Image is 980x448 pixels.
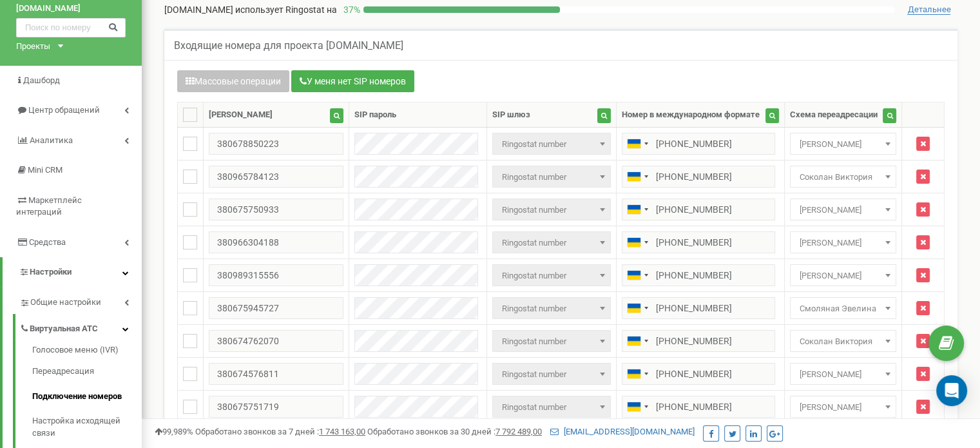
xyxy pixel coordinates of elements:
[622,232,652,253] div: Telephone country code
[790,264,896,286] span: Дегнера Мирослава
[23,75,60,85] span: Дашборд
[337,3,363,16] p: 37 %
[794,135,892,153] span: Мельник Ольга
[790,133,896,155] span: Мельник Ольга
[492,330,611,352] span: Ringostat number
[492,133,611,155] span: Ringostat number
[622,364,652,384] div: Telephone country code
[497,365,607,384] span: Ringostat number
[622,396,652,417] div: Telephone country code
[32,384,142,409] a: Подключение номеров
[622,297,775,319] input: 050 123 4567
[790,363,896,385] span: Юнак Анна
[794,234,892,252] span: Оверченко Тетяна
[907,5,950,15] span: Детальнее
[319,427,365,436] u: 1 743 163,00
[32,344,142,360] a: Голосовое меню (IVR)
[622,133,775,155] input: 050 123 4567
[790,396,896,418] span: Алена Бавыко
[497,135,607,153] span: Ringostat number
[794,201,892,219] span: Шевчук Виктория
[177,70,289,92] button: Массовые операции
[622,331,652,351] div: Telephone country code
[790,109,878,121] div: Схема переадресации
[794,300,892,318] span: Смоляная Эвелина
[3,257,142,287] a: Настройки
[209,109,273,121] div: [PERSON_NAME]
[497,333,607,351] span: Ringostat number
[16,41,50,53] div: Проекты
[164,3,337,16] p: [DOMAIN_NAME]
[790,330,896,352] span: Соколан Виктория
[30,267,72,277] span: Настройки
[495,427,542,436] u: 7 792 489,00
[790,166,896,188] span: Соколан Виктория
[30,297,101,309] span: Общие настройки
[492,264,611,286] span: Ringostat number
[622,199,775,220] input: 050 123 4567
[497,398,607,416] span: Ringostat number
[492,231,611,253] span: Ringostat number
[30,323,98,335] span: Виртуальная АТС
[349,102,487,128] th: SIP пароль
[497,168,607,186] span: Ringostat number
[492,297,611,319] span: Ringostat number
[794,398,892,416] span: Алена Бавыко
[622,265,652,286] div: Telephone country code
[622,330,775,352] input: 050 123 4567
[29,237,66,247] span: Средства
[497,267,607,285] span: Ringostat number
[235,5,337,15] span: использует Ringostat на
[622,109,760,121] div: Номер в международном формате
[155,427,193,436] span: 99,989%
[794,168,892,186] span: Соколан Виктория
[28,165,62,175] span: Mini CRM
[28,105,100,115] span: Центр обращений
[794,365,892,384] span: Юнак Анна
[622,264,775,286] input: 050 123 4567
[492,166,611,188] span: Ringostat number
[492,109,530,121] div: SIP шлюз
[492,199,611,220] span: Ringostat number
[174,40,403,52] h5: Входящие номера для проекта [DOMAIN_NAME]
[19,287,142,314] a: Общие настройки
[497,201,607,219] span: Ringostat number
[790,199,896,220] span: Шевчук Виктория
[622,199,652,220] div: Telephone country code
[32,359,142,384] a: Переадресация
[16,18,126,37] input: Поиск по номеру
[794,333,892,351] span: Соколан Виктория
[30,135,73,145] span: Аналитика
[195,427,365,436] span: Обработано звонков за 7 дней :
[19,314,142,340] a: Виртуальная АТС
[622,298,652,318] div: Telephone country code
[622,166,652,187] div: Telephone country code
[16,195,82,217] span: Маркетплейс интеграций
[550,427,695,436] a: [EMAIL_ADDRESS][DOMAIN_NAME]
[497,300,607,318] span: Ringostat number
[622,166,775,188] input: 050 123 4567
[367,427,542,436] span: Обработано звонков за 30 дней :
[790,231,896,253] span: Оверченко Тетяна
[622,231,775,253] input: 050 123 4567
[492,396,611,418] span: Ringostat number
[622,133,652,154] div: Telephone country code
[936,375,967,406] div: Open Intercom Messenger
[32,409,142,445] a: Настройка исходящей связи
[497,234,607,252] span: Ringostat number
[16,3,126,15] a: [DOMAIN_NAME]
[622,396,775,418] input: 050 123 4567
[291,70,414,92] button: У меня нет SIP номеров
[790,297,896,319] span: Смоляная Эвелина
[622,363,775,385] input: 050 123 4567
[492,363,611,385] span: Ringostat number
[794,267,892,285] span: Дегнера Мирослава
